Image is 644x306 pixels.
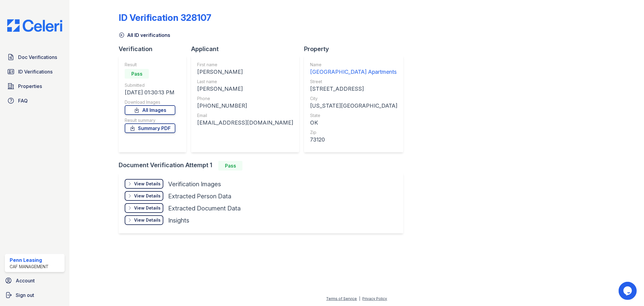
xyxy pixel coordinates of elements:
div: [PHONE_NUMBER] [197,102,293,110]
div: Penn Leasing [10,256,49,264]
div: Document Verification Attempt 1 [119,161,408,171]
div: Name [310,62,397,68]
span: ID Verifications [18,68,53,75]
a: Sign out [2,289,67,301]
div: [GEOGRAPHIC_DATA] Apartments [310,68,397,76]
div: View Details [134,193,161,199]
div: Verification Images [168,180,221,188]
a: FAQ [5,95,65,107]
div: [STREET_ADDRESS] [310,85,397,93]
a: Properties [5,80,65,92]
a: All ID verifications [119,31,170,39]
a: All Images [125,105,175,115]
div: Zip [310,129,397,135]
a: Doc Verifications [5,51,65,63]
div: View Details [134,181,161,187]
div: Phone [197,96,293,102]
div: First name [197,62,293,68]
div: Verification [119,45,191,53]
div: [EMAIL_ADDRESS][DOMAIN_NAME] [197,119,293,127]
div: Download Images [125,99,175,105]
div: OK [310,119,397,127]
div: Property [304,45,408,53]
div: Applicant [191,45,304,53]
div: [DATE] 01:30:13 PM [125,88,175,97]
span: Sign out [16,291,34,299]
span: Properties [18,83,42,90]
div: Email [197,112,293,119]
span: Account [16,277,35,284]
div: [PERSON_NAME] [197,85,293,93]
div: Extracted Person Data [168,192,231,200]
a: Account [2,275,67,287]
a: ID Verifications [5,66,65,78]
div: View Details [134,217,161,223]
div: [PERSON_NAME] [197,68,293,76]
img: CE_Logo_Blue-a8612792a0a2168367f1c8372b55b34899dd931a85d93a1a3d3e32e68fde9ad4.png [2,19,67,32]
div: [US_STATE][GEOGRAPHIC_DATA] [310,102,397,110]
a: Privacy Policy [363,296,387,301]
div: 73120 [310,135,397,144]
iframe: chat widget [619,282,638,300]
a: Summary PDF [125,123,175,133]
div: Street [310,79,397,85]
div: View Details [134,205,161,211]
div: Pass [218,161,242,171]
div: Submitted [125,82,175,88]
div: Insights [168,216,189,225]
div: ID Verification 328107 [119,12,211,23]
a: Name [GEOGRAPHIC_DATA] Apartments [310,62,397,76]
div: | [359,296,360,301]
div: State [310,112,397,119]
div: Pass [125,69,149,79]
div: CAF Management [10,264,49,270]
div: Last name [197,79,293,85]
span: FAQ [18,97,28,104]
div: Extracted Document Data [168,204,241,213]
span: Doc Verifications [18,54,57,61]
div: Result [125,62,175,68]
div: City [310,96,397,102]
div: Result summary [125,117,175,123]
a: Terms of Service [326,296,357,301]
